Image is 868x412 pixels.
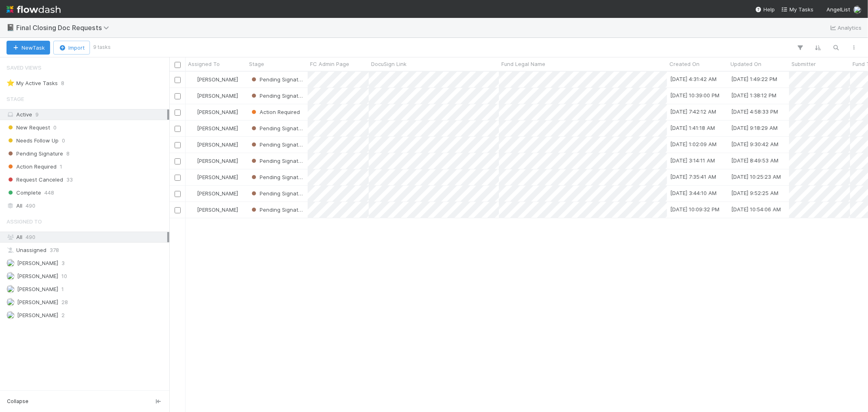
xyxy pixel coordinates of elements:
span: Submitter [791,60,816,68]
span: [PERSON_NAME] [197,158,238,164]
span: 1 [60,162,62,172]
span: 0 [53,123,57,133]
a: Analytics [829,23,861,33]
img: avatar_1d14498f-6309-4f08-8780-588779e5ce37.png [7,259,15,267]
input: Toggle Row Selected [175,93,181,99]
span: [PERSON_NAME] [197,174,238,180]
div: Help [755,5,775,13]
span: ⭐ [7,79,15,86]
button: Import [53,41,90,55]
div: [DATE] 7:42:12 AM [670,107,716,116]
div: [DATE] 8:49:53 AM [731,156,778,164]
span: 📓 [7,24,15,31]
div: [DATE] 1:38:12 PM [731,91,776,99]
div: Pending Signature [250,173,304,181]
span: Assigned To [188,60,220,68]
span: 490 [26,234,35,240]
span: 2 [61,310,65,320]
input: Toggle Row Selected [175,175,181,181]
div: Pending Signature [250,75,304,83]
img: avatar_b467e446-68e1-4310-82a7-76c532dc3f4b.png [189,109,196,115]
span: Created On [669,60,700,68]
span: 28 [61,297,68,307]
div: Pending Signature [250,92,304,100]
div: [DATE] 9:52:25 AM [731,189,778,197]
span: 3 [61,258,65,268]
img: avatar_892eb56c-5b5a-46db-bf0b-2a9023d0e8f8.png [7,311,15,319]
input: Toggle Row Selected [175,77,181,83]
input: Toggle Row Selected [175,191,181,197]
a: My Tasks [781,5,813,13]
small: 9 tasks [93,44,111,51]
span: [PERSON_NAME] [197,125,238,131]
img: avatar_cbf6e7c1-1692-464b-bc1b-b8582b2cbdce.png [189,206,196,213]
button: NewTask [7,41,50,55]
div: [PERSON_NAME] [189,189,238,197]
span: Pending Signature [250,174,306,180]
span: DocuSign Link [371,60,407,68]
img: avatar_6177bb6d-328c-44fd-b6eb-4ffceaabafa4.png [7,285,15,293]
span: [PERSON_NAME] [17,299,58,305]
span: Action Required [7,162,57,172]
div: [DATE] 4:58:33 PM [731,107,778,116]
img: avatar_cbf6e7c1-1692-464b-bc1b-b8582b2cbdce.png [189,190,196,197]
span: My Tasks [781,6,813,13]
span: [PERSON_NAME] [17,273,58,279]
span: 10 [61,271,67,281]
input: Toggle Row Selected [175,126,181,132]
span: [PERSON_NAME] [17,286,58,292]
span: 1 [61,284,64,294]
div: Pending Signature [250,206,304,214]
div: [PERSON_NAME] [189,108,238,116]
div: [DATE] 9:30:42 AM [731,140,778,148]
span: 448 [44,188,54,198]
div: [PERSON_NAME] [189,173,238,181]
div: [DATE] 10:54:06 AM [731,205,781,213]
div: My Active Tasks [7,78,58,88]
img: avatar_cbf6e7c1-1692-464b-bc1b-b8582b2cbdce.png [7,298,15,306]
span: 9 [35,111,39,118]
input: Toggle Row Selected [175,110,181,116]
div: [PERSON_NAME] [189,140,238,149]
img: logo-inverted-e16ddd16eac7371096b0.svg [7,2,61,16]
span: Pending Signature [250,158,306,164]
div: [PERSON_NAME] [189,206,238,214]
div: [DATE] 1:02:09 AM [670,140,717,148]
div: All [7,232,167,242]
div: [PERSON_NAME] [189,75,238,83]
span: Stage [7,91,24,107]
span: Pending Signature [250,92,306,99]
span: Final Closing Doc Requests [16,24,113,32]
span: Updated On [730,60,761,68]
span: 8 [66,149,70,159]
span: Fund Legal Name [501,60,545,68]
div: Pending Signature [250,189,304,197]
div: [PERSON_NAME] [189,157,238,165]
div: [DATE] 4:31:42 AM [670,75,717,83]
input: Toggle Row Selected [175,142,181,148]
span: [PERSON_NAME] [17,260,58,266]
div: All [7,201,167,211]
span: Action Required [250,109,300,115]
span: [PERSON_NAME] [197,76,238,83]
span: Collapse [7,398,28,405]
span: [PERSON_NAME] [197,206,238,213]
span: 490 [26,201,35,211]
div: [DATE] 7:35:41 AM [670,173,716,181]
span: Stage [249,60,264,68]
img: avatar_cbf6e7c1-1692-464b-bc1b-b8582b2cbdce.png [853,6,861,14]
span: 0 [62,136,65,146]
span: [PERSON_NAME] [197,92,238,99]
span: Pending Signature [250,141,306,148]
div: Pending Signature [250,124,304,132]
span: [PERSON_NAME] [197,190,238,197]
span: Pending Signature [7,149,63,159]
span: 378 [50,245,59,255]
span: Pending Signature [250,206,306,213]
span: New Request [7,123,50,133]
img: avatar_cbf6e7c1-1692-464b-bc1b-b8582b2cbdce.png [189,92,196,99]
div: [DATE] 10:25:23 AM [731,173,781,181]
img: avatar_cbf6e7c1-1692-464b-bc1b-b8582b2cbdce.png [189,76,196,83]
span: Pending Signature [250,76,306,83]
input: Toggle All Rows Selected [175,62,181,68]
